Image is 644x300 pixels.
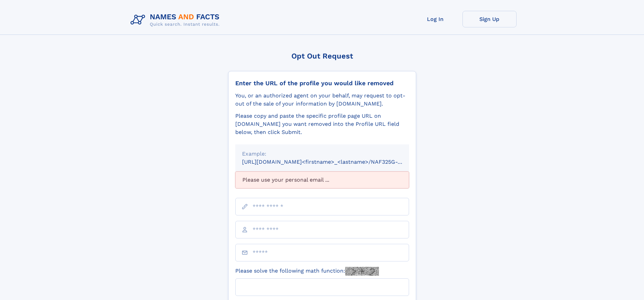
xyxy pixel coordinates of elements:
div: Enter the URL of the profile you would like removed [235,79,409,87]
div: Opt Out Request [228,52,416,60]
label: Please solve the following math function: [235,267,379,276]
div: Example: [242,150,402,158]
small: [URL][DOMAIN_NAME]<firstname>_<lastname>/NAF325G-xxxxxxxx [242,159,422,165]
div: Please copy and paste the specific profile page URL on [DOMAIN_NAME] you want removed into the Pr... [235,112,409,136]
img: Logo Names and Facts [128,11,225,29]
a: Log In [408,11,462,27]
div: You, or an authorized agent on your behalf, may request to opt-out of the sale of your informatio... [235,92,409,108]
a: Sign Up [462,11,517,27]
div: Please use your personal email ... [235,171,409,188]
